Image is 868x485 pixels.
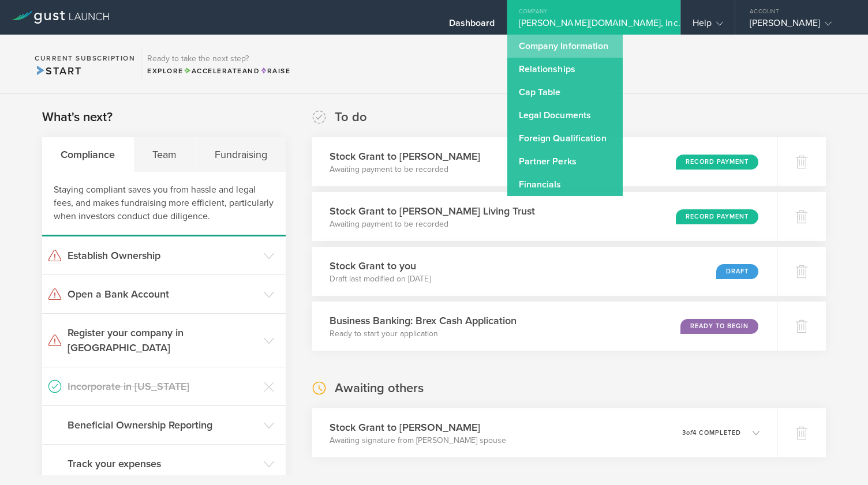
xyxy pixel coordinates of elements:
p: Ready to start your application [330,328,517,340]
p: Awaiting payment to be recorded [330,219,535,230]
h3: Open a Bank Account [68,287,258,302]
div: Record Payment [676,209,758,224]
h2: Current Subscription [35,55,135,62]
span: Raise [260,67,290,75]
div: Fundraising [196,137,286,172]
div: [PERSON_NAME] [750,17,848,35]
h3: Stock Grant to [PERSON_NAME] [330,420,506,435]
div: Team [134,137,196,172]
h3: Register your company in [GEOGRAPHIC_DATA] [68,325,258,355]
div: Business Banking: Brex Cash ApplicationReady to start your applicationReady to Begin [312,302,777,351]
iframe: Chat Widget [810,430,868,485]
h3: Track your expenses [68,456,258,471]
h3: Incorporate in [US_STATE] [68,379,258,394]
h3: Business Banking: Brex Cash Application [330,313,517,328]
em: of [686,429,693,437]
h3: Beneficial Ownership Reporting [68,418,258,433]
div: Record Payment [676,155,758,170]
div: [PERSON_NAME][DOMAIN_NAME], Inc. [519,17,669,35]
p: 3 4 completed [682,430,741,436]
h2: Awaiting others [335,380,424,397]
h2: What's next? [42,109,113,126]
span: and [184,67,260,75]
div: Stock Grant to [PERSON_NAME] Living TrustAwaiting payment to be recordedRecord Payment [312,192,777,241]
div: Draft [716,264,758,279]
h3: Stock Grant to you [330,258,431,273]
div: Compliance [42,137,134,172]
div: Explore [147,66,290,76]
h3: Ready to take the next step? [147,55,290,63]
span: Accelerate [184,67,242,75]
div: Staying compliant saves you from hassle and legal fees, and makes fundraising more efficient, par... [42,172,286,236]
div: Ready to take the next step?ExploreAccelerateandRaise [141,46,296,82]
h2: To do [335,109,367,126]
div: Stock Grant to [PERSON_NAME]Awaiting payment to be recordedRecord Payment [312,137,777,186]
p: Awaiting payment to be recorded [330,164,480,175]
div: Help [693,17,723,35]
div: Stock Grant to youDraft last modified on [DATE]Draft [312,247,777,296]
span: Start [35,65,81,77]
h3: Stock Grant to [PERSON_NAME] Living Trust [330,204,535,219]
div: Ready to Begin [680,319,758,334]
h3: Establish Ownership [68,248,258,263]
p: Awaiting signature from [PERSON_NAME] spouse [330,435,506,446]
div: Dashboard [449,17,495,35]
h3: Stock Grant to [PERSON_NAME] [330,149,480,164]
p: Draft last modified on [DATE] [330,273,431,285]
